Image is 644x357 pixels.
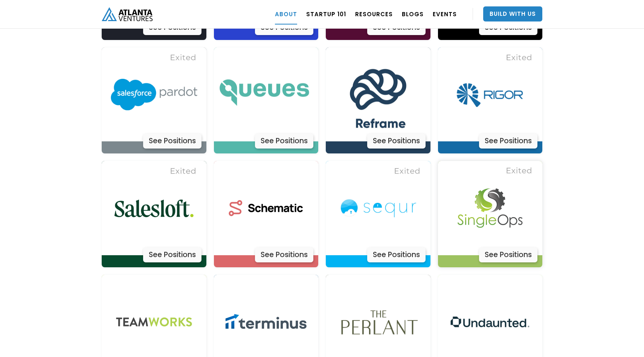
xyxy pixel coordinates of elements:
[255,247,313,262] div: See Positions
[331,47,425,142] img: Actively Learn
[438,47,543,154] a: Actively LearnSee Positions
[367,133,426,149] div: See Positions
[143,247,201,262] div: See Positions
[107,47,201,142] img: Actively Learn
[433,3,457,25] a: EVENTS
[219,47,313,142] img: Actively Learn
[355,3,393,25] a: RESOURCES
[275,3,297,25] a: ABOUT
[102,161,206,267] a: Actively LearnSee Positions
[479,133,537,149] div: See Positions
[214,47,319,154] a: Actively LearnSee Positions
[367,247,426,262] div: See Positions
[219,161,313,255] img: Actively Learn
[214,161,319,267] a: Actively LearnSee Positions
[438,161,543,267] a: Actively LearnSee Positions
[402,3,424,25] a: BLOGS
[255,133,313,149] div: See Positions
[331,161,425,255] img: Actively Learn
[143,133,201,149] div: See Positions
[479,247,537,262] div: See Positions
[102,47,206,154] a: Actively LearnSee Positions
[306,3,346,25] a: Startup 101
[326,161,430,267] a: Actively LearnSee Positions
[443,161,537,255] img: Actively Learn
[107,161,201,255] img: Actively Learn
[326,47,430,154] a: Actively LearnSee Positions
[443,47,537,142] img: Actively Learn
[483,6,542,21] a: Build With Us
